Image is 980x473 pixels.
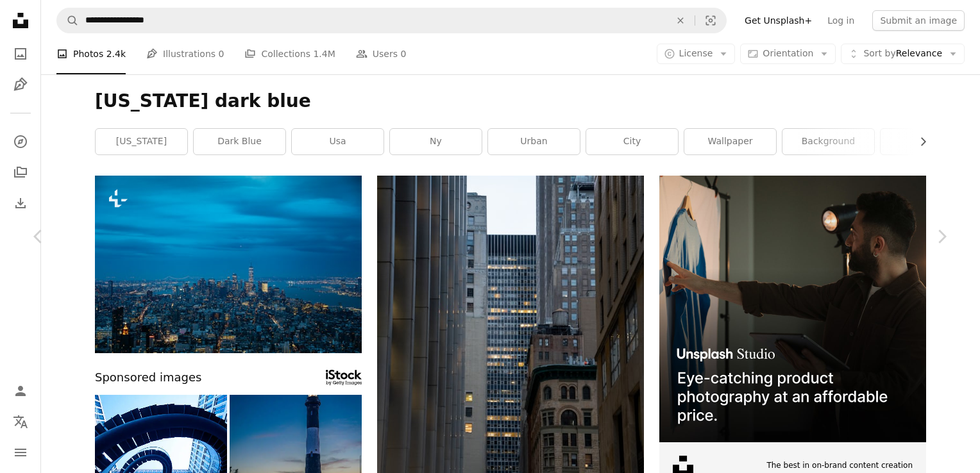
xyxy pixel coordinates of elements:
img: file-1715714098234-25b8b4e9d8faimage [659,176,926,442]
a: a statue in the middle of a city street [377,369,644,381]
a: city [586,129,678,154]
span: 0 [400,47,406,61]
a: nyc [881,129,972,154]
a: Illustrations 0 [146,33,224,74]
span: License [679,48,713,58]
form: Find visuals sitewide [56,8,727,33]
span: Relevance [863,47,942,60]
a: background [782,129,874,154]
button: Sort byRelevance [841,44,965,64]
button: Submit an image [872,10,965,31]
span: 1.4M [313,47,335,61]
a: Log in / Sign up [8,378,33,404]
button: Language [8,409,33,435]
a: Collections 1.4M [244,33,335,74]
span: Sort by [863,48,895,58]
a: [US_STATE] [96,129,187,154]
img: a view of a city at night from the top of a building [95,176,362,353]
a: a view of a city at night from the top of a building [95,258,362,270]
a: usa [292,129,384,154]
span: Orientation [763,48,813,58]
a: urban [488,129,580,154]
a: dark blue [194,129,285,154]
span: Sponsored images [95,369,201,387]
button: scroll list to the right [911,129,926,154]
span: The best in on-brand content creation [766,460,913,471]
a: Illustrations [8,72,33,97]
button: Clear [666,8,695,33]
a: Next [903,175,980,298]
a: Explore [8,129,33,154]
a: ny [390,129,482,154]
a: Collections [8,160,33,185]
a: Photos [8,41,33,67]
button: Menu [8,440,33,465]
a: Users 0 [356,33,407,74]
a: Get Unsplash+ [737,10,820,31]
a: wallpaper [684,129,776,154]
a: Log in [820,10,862,31]
button: License [657,44,736,64]
h1: [US_STATE] dark blue [95,90,926,113]
button: Orientation [740,44,836,64]
span: 0 [219,47,224,61]
button: Search Unsplash [57,8,79,33]
button: Visual search [695,8,726,33]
